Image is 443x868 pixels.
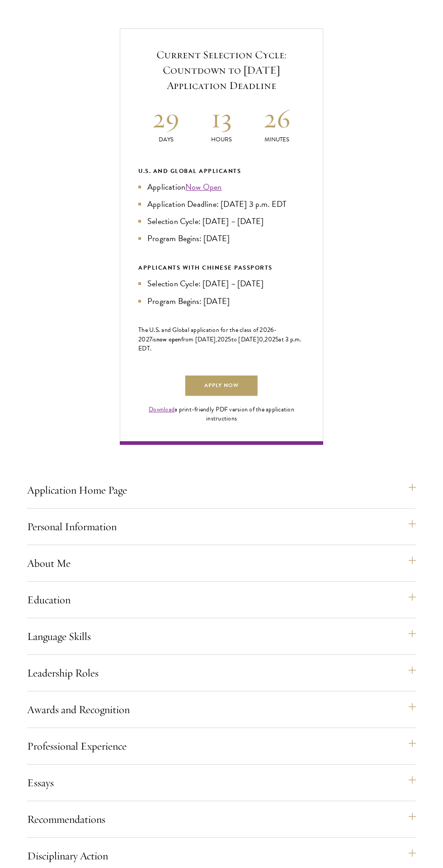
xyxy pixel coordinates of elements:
p: Hours [194,135,250,145]
button: Education [27,589,416,611]
span: 7 [149,335,152,344]
button: Awards and Recognition [27,699,416,720]
span: now open [156,335,181,344]
li: Selection Cycle: [DATE] – [DATE] [138,215,305,228]
p: Days [138,135,194,145]
li: Application [138,181,305,193]
button: Disciplinary Action [27,845,416,867]
h2: 13 [194,101,250,135]
span: to [DATE] [231,335,259,344]
h2: 26 [249,101,305,135]
li: Program Begins: [DATE] [138,232,305,245]
li: Selection Cycle: [DATE] – [DATE] [138,277,305,290]
span: 202 [264,335,275,344]
button: About Me [27,552,416,574]
h2: 29 [138,101,194,135]
span: is [152,335,156,344]
li: Program Begins: [DATE] [138,295,305,308]
a: Apply Now [185,376,258,396]
button: Recommendations [27,808,416,830]
span: at 3 p.m. EDT. [138,335,302,353]
button: Essays [27,772,416,793]
a: Download [149,405,174,414]
button: Application Home Page [27,479,416,501]
li: Application Deadline: [DATE] 3 p.m. EDT [138,198,305,210]
p: Minutes [249,135,305,145]
div: U.S. and Global Applicants [138,166,305,176]
button: Leadership Roles [27,662,416,684]
span: , [263,335,264,344]
div: APPLICANTS WITH CHINESE PASSPORTS [138,263,305,273]
a: Now Open [185,181,222,193]
span: 5 [275,335,278,344]
span: 202 [217,335,228,344]
h5: Current Selection Cycle: Countdown to [DATE] Application Deadline [138,47,305,93]
span: 0 [259,335,263,344]
span: from [DATE], [181,335,217,344]
span: 5 [228,335,231,344]
button: Professional Experience [27,735,416,757]
span: -202 [138,325,277,344]
div: a print-friendly PDF version of the application instructions [138,405,305,423]
span: The U.S. and Global application for the class of 202 [138,325,270,335]
button: Language Skills [27,625,416,647]
button: Personal Information [27,516,416,537]
span: 6 [270,325,274,335]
